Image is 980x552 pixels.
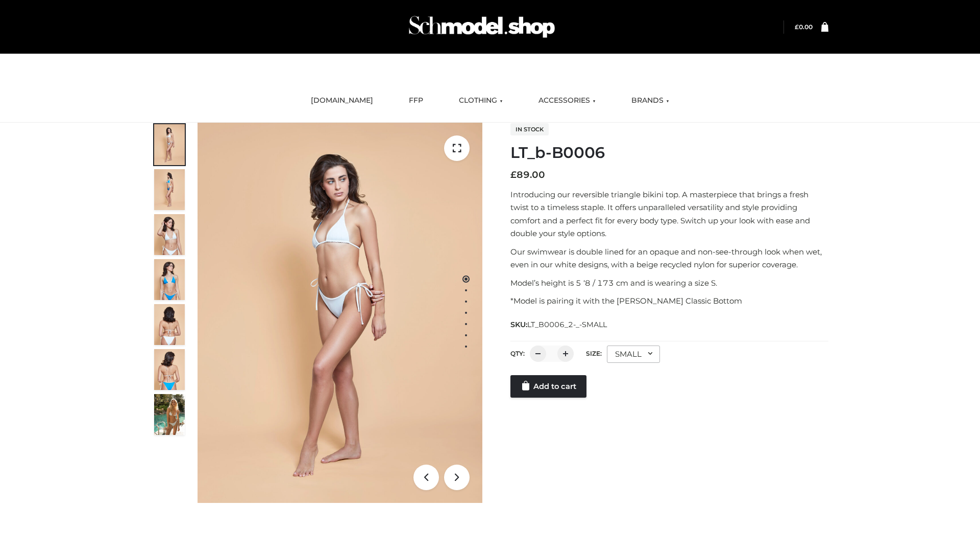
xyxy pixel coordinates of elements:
a: BRANDS [624,89,677,112]
img: ArielClassicBikiniTop_CloudNine_AzureSky_OW114ECO_7-scaled.jpg [154,304,185,345]
p: Model’s height is 5 ‘8 / 173 cm and is wearing a size S. [510,277,828,290]
p: Our swimwear is double lined for an opaque and non-see-through look when wet, even in our white d... [510,245,828,271]
a: Add to cart [510,375,586,398]
img: ArielClassicBikiniTop_CloudNine_AzureSky_OW114ECO_4-scaled.jpg [154,259,185,300]
a: £0.00 [795,23,813,31]
img: Schmodel Admin 964 [405,7,558,47]
span: LT_B0006_2-_-SMALL [527,320,607,329]
span: £ [510,169,517,180]
bdi: 0.00 [795,23,813,31]
a: FFP [401,89,431,112]
h1: LT_b-B0006 [510,144,828,162]
a: CLOTHING [451,89,510,112]
a: ACCESSORIES [531,89,603,112]
div: SMALL [607,346,660,363]
p: Introducing our reversible triangle bikini top. A masterpiece that brings a fresh twist to a time... [510,188,828,240]
span: SKU: [510,318,608,331]
img: ArielClassicBikiniTop_CloudNine_AzureSky_OW114ECO_1-scaled.jpg [154,124,185,165]
bdi: 89.00 [510,169,545,180]
img: ArielClassicBikiniTop_CloudNine_AzureSky_OW114ECO_1 [198,123,482,503]
p: *Model is pairing it with the [PERSON_NAME] Classic Bottom [510,294,828,308]
img: ArielClassicBikiniTop_CloudNine_AzureSky_OW114ECO_2-scaled.jpg [154,169,185,210]
label: Size: [586,350,602,357]
span: £ [795,23,799,31]
img: ArielClassicBikiniTop_CloudNine_AzureSky_OW114ECO_8-scaled.jpg [154,349,185,390]
img: ArielClassicBikiniTop_CloudNine_AzureSky_OW114ECO_3-scaled.jpg [154,214,185,255]
a: [DOMAIN_NAME] [303,89,381,112]
label: QTY: [510,350,525,357]
img: Arieltop_CloudNine_AzureSky2.jpg [154,394,185,435]
span: In stock [510,123,549,135]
